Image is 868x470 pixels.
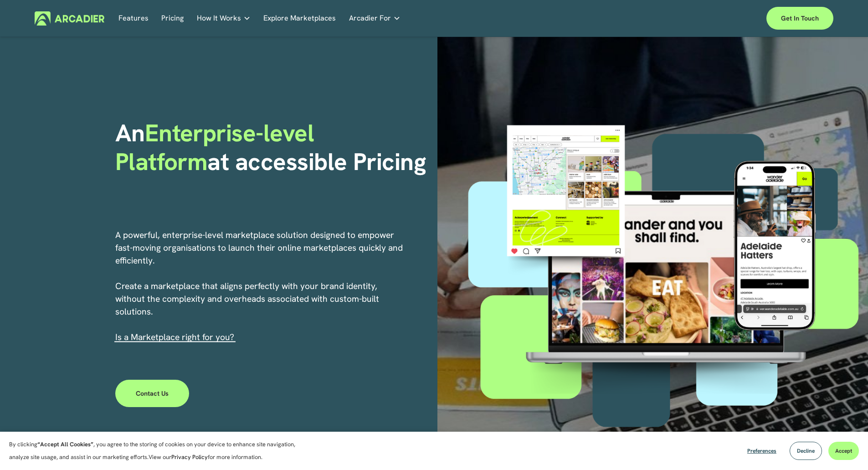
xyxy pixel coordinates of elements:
a: Get in touch [766,7,833,30]
a: folder dropdown [197,11,251,26]
iframe: Chat Widget [822,426,868,470]
button: Preferences [740,442,783,460]
a: s a Marketplace right for you? [118,331,234,343]
span: Decline [797,447,815,455]
a: Privacy Policy [171,453,208,461]
p: A powerful, enterprise-level marketplace solution designed to empower fast-moving organisations t... [115,229,404,344]
a: Pricing [161,11,184,26]
span: Enterprise-level Platform [115,117,320,177]
a: Explore Marketplaces [263,11,336,26]
span: How It Works [197,12,241,25]
span: Arcadier For [349,12,391,25]
strong: “Accept All Cookies” [37,440,93,448]
p: By clicking , you agree to the storing of cookies on your device to enhance site navigation, anal... [9,438,305,464]
a: Features [118,11,149,26]
span: I [115,331,234,343]
img: Arcadier [35,11,104,26]
button: Decline [790,442,822,460]
a: folder dropdown [349,11,401,26]
a: Contact Us [115,380,190,407]
span: Preferences [747,447,776,455]
h1: An at accessible Pricing [115,119,431,176]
